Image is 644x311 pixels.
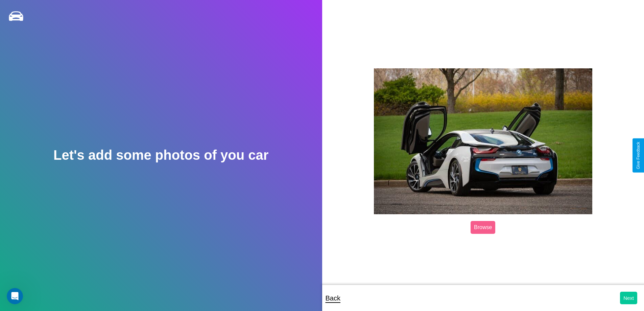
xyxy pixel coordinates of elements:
[326,292,340,304] p: Back
[374,68,592,214] img: posted
[471,221,495,234] label: Browse
[636,142,641,169] div: Give Feedback
[7,288,23,304] iframe: Intercom live chat
[620,292,637,304] button: Next
[53,148,268,163] h2: Let's add some photos of you car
